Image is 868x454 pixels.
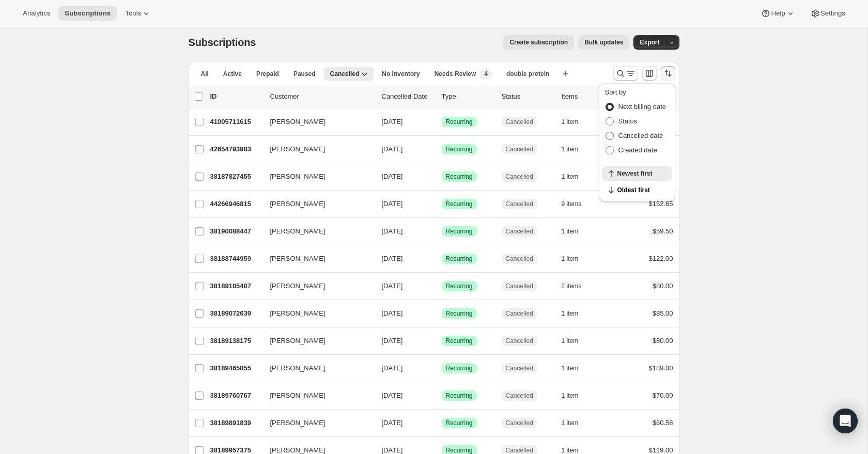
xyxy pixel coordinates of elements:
[270,171,326,182] span: [PERSON_NAME]
[210,334,673,348] div: 38189138175[PERSON_NAME][DATE]SuccessRecurringCancelled1 item$80.00
[382,337,403,345] span: [DATE]
[210,226,262,237] p: 38190088447
[446,200,473,208] span: Recurring
[633,35,665,50] button: Export
[210,252,673,266] div: 38188744959[PERSON_NAME][DATE]SuccessRecurringCancelled1 item$122.00
[446,227,473,236] span: Recurring
[506,392,533,400] span: Cancelled
[382,145,403,153] span: [DATE]
[270,226,326,237] span: [PERSON_NAME]
[119,6,158,21] button: Tools
[562,224,590,239] button: 1 item
[264,360,367,377] button: [PERSON_NAME]
[502,91,553,102] p: Status
[506,419,533,427] span: Cancelled
[210,279,673,293] div: 38189105407[PERSON_NAME][DATE]SuccessRecurringCancelled2 items$80.00
[484,70,488,78] span: 4
[506,364,533,372] span: Cancelled
[649,255,673,262] span: $122.00
[382,173,403,180] span: [DATE]
[210,363,262,373] p: 38189465855
[562,337,579,345] span: 1 item
[382,118,403,126] span: [DATE]
[210,199,262,209] p: 44266946815
[562,91,613,102] div: Items
[642,66,657,81] button: Customize table column order and visibility
[446,118,473,126] span: Recurring
[65,9,111,18] span: Subscriptions
[264,251,367,267] button: [PERSON_NAME]
[562,309,579,318] span: 1 item
[506,309,533,318] span: Cancelled
[804,6,851,21] button: Settings
[562,200,582,208] span: 9 items
[562,282,582,290] span: 2 items
[506,118,533,126] span: Cancelled
[602,166,672,181] button: Newest first
[509,38,568,46] span: Create subscription
[618,146,657,154] span: Created date
[382,419,403,427] span: [DATE]
[754,6,801,21] button: Help
[562,115,590,129] button: 1 item
[210,308,262,319] p: 38189072639
[649,364,673,372] span: $189.00
[210,144,262,154] p: 42654793983
[562,255,579,263] span: 1 item
[264,141,367,158] button: [PERSON_NAME]
[617,186,666,194] span: Oldest first
[210,142,673,156] div: 42654793983[PERSON_NAME][DATE]SuccessRecurringCancelled1 item$95.00
[270,363,326,373] span: [PERSON_NAME]
[264,168,367,185] button: [PERSON_NAME]
[653,419,673,427] span: $60.58
[264,305,367,322] button: [PERSON_NAME]
[653,282,673,290] span: $80.00
[201,70,209,78] span: All
[602,183,672,197] button: Oldest first
[382,392,403,399] span: [DATE]
[562,416,590,430] button: 1 item
[446,255,473,263] span: Recurring
[270,418,326,428] span: [PERSON_NAME]
[771,9,785,18] span: Help
[210,169,673,184] div: 38187827455[PERSON_NAME][DATE]SuccessRecurringCancelled1 item$12.00
[653,337,673,345] span: $80.00
[506,255,533,263] span: Cancelled
[562,118,579,126] span: 1 item
[256,70,279,78] span: Prepaid
[562,252,590,266] button: 1 item
[446,364,473,372] span: Recurring
[446,337,473,345] span: Recurring
[562,392,579,400] span: 1 item
[382,309,403,317] span: [DATE]
[557,67,574,81] button: Create new view
[562,361,590,375] button: 1 item
[382,364,403,372] span: [DATE]
[446,173,473,181] span: Recurring
[562,334,590,348] button: 1 item
[506,282,533,290] span: Cancelled
[382,91,433,102] p: Cancelled Date
[270,254,326,264] span: [PERSON_NAME]
[578,35,629,50] button: Bulk updates
[382,282,403,290] span: [DATE]
[506,173,533,181] span: Cancelled
[210,390,262,401] p: 38189760767
[270,91,374,102] p: Customer
[223,70,242,78] span: Active
[210,197,673,211] div: 44266946815[PERSON_NAME][DATE]SuccessRecurringCancelled9 items$152.65
[562,419,579,427] span: 1 item
[506,200,533,208] span: Cancelled
[189,37,256,48] span: Subscriptions
[562,173,579,181] span: 1 item
[210,388,673,403] div: 38189760767[PERSON_NAME][DATE]SuccessRecurringCancelled1 item$70.00
[506,337,533,345] span: Cancelled
[210,254,262,264] p: 38188744959
[270,199,326,209] span: [PERSON_NAME]
[562,279,593,293] button: 2 items
[562,145,579,153] span: 1 item
[503,35,574,50] button: Create subscription
[613,66,638,81] button: Search and filter results
[382,227,403,235] span: [DATE]
[653,309,673,317] span: $85.00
